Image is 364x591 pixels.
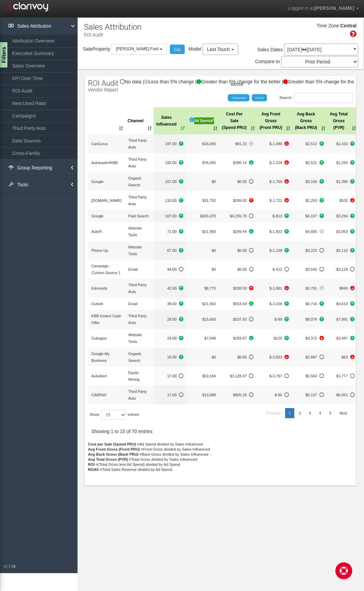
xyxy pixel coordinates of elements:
span: [DOMAIN_NAME] [91,198,122,203]
span: Autotrader/KBB [91,161,118,165]
span: Excel [255,96,263,100]
strong: ROI = [88,462,98,466]
button: [PERSON_NAME] Ford [112,44,167,54]
span: $455,370 [200,214,216,218]
span: No Data to compare [296,392,324,398]
a: 5 [326,408,335,418]
a: 3 [306,408,314,418]
span: No Data to compare [223,354,253,360]
span: No Data to compare [260,266,289,273]
span: +1095 [296,140,324,147]
span: No Data to compare [223,392,253,398]
span: Third Party Auto [128,314,147,325]
a: Next [336,408,351,418]
span: -1906 [331,354,355,360]
button: Go [170,45,185,54]
span: $16,000 [202,142,216,146]
span: -4792 [260,354,289,360]
span: +92.00 [157,213,183,219]
span: $13,688 [202,393,216,397]
span: -28 [296,285,324,292]
span: -587.33 [223,335,253,342]
span: +708 [260,213,289,219]
span: [PERSON_NAME] Ford [116,47,159,51]
strong: Cost per Sale (Spend PRU) = [88,442,140,446]
span: Phone Up [91,248,108,252]
input: Search: [295,93,353,103]
a: 1 [285,408,294,418]
div: Time Zone: [314,23,340,29]
div: Ad Spend [194,117,214,124]
span: Paid Search [128,214,149,218]
strong: Avg Front Gross (Front PRU) = [88,447,143,451]
span: $21,560 [202,230,216,234]
span: +17.00 [157,354,183,360]
span: -46.14 [223,300,253,307]
span: [PERSON_NAME] [315,5,354,11]
label: Show entries [90,410,139,420]
span: AutoFi [91,230,102,234]
span: Logged in as [287,5,314,11]
h1: Sales Attribution [84,23,142,31]
th: : activate to sort column ascending [88,107,125,134]
div: Central [340,23,357,29]
a: 2 [296,408,304,418]
span: No Data to compare [223,178,253,185]
span: +2185 [260,300,289,307]
span: CARFAX [91,393,107,397]
span: +26.00 [157,316,183,323]
span: No Data to compare [260,392,289,398]
button: Last Touch [203,44,238,55]
span: +6370 [296,316,324,323]
span: -1592 [331,285,355,292]
span: +187 [296,228,324,235]
span: +32.46 [223,285,253,292]
span: $15,600 [202,317,216,321]
span: Sales [257,47,269,52]
th: Sales Influenced: activate to sort column ascending [154,107,187,134]
span: $0 [212,355,216,359]
span: Third Party Auto [128,157,147,168]
span: Google [91,180,103,184]
div: Showing 1 to 15 of 70 entries [88,426,156,439]
th: To enable cost entry interface, select a single property and a single month" data-trigger="hover"... [187,107,219,134]
span: -398 [260,159,289,166]
a: Excel [252,94,267,102]
p: ROI Audit [84,29,142,38]
strong: Avg Back Gross (Back PRU) = [88,452,142,456]
span: -939 [296,335,324,342]
a: Clipboard [228,94,249,102]
span: No Data to compare [223,266,253,273]
span: Website Tools [128,333,142,344]
span: +5425 [331,247,355,254]
span: Third Party Auto [128,138,147,149]
span: -598 [260,140,289,147]
span: Google My Business [91,352,110,362]
span: $21,592 [202,302,216,306]
span: Last Touch [207,47,230,52]
span: Campaign - Custom Source 1 [91,264,120,275]
span: -2.12 [223,140,253,147]
span: $7,048 [204,336,216,340]
span: No Data to compare [296,266,324,273]
span: No Data to compare [223,373,253,379]
span: Third Party Auto [128,283,147,294]
span: ROI Audit [88,79,118,87]
span: $53,184 [202,374,216,378]
span: No Data to compare [296,247,324,254]
th: Avg TotalGross (PVR): activate to sort column ascending [327,107,358,134]
span: $76,455 [202,161,216,165]
span: CarGurus [91,142,108,146]
span: +564 [331,159,355,166]
span: AutoAlert [91,374,107,378]
span: Google [91,214,103,218]
span: Sale [83,46,92,52]
span: No Data to compare [260,373,289,379]
a: ▼ [352,45,358,56]
span: Clipboard [232,96,246,100]
span: Third Party Auto [128,389,147,400]
label: Search: [279,93,353,103]
span: No Data to compare [331,373,355,379]
span: -545 [260,178,289,185]
span: Email [128,302,138,306]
